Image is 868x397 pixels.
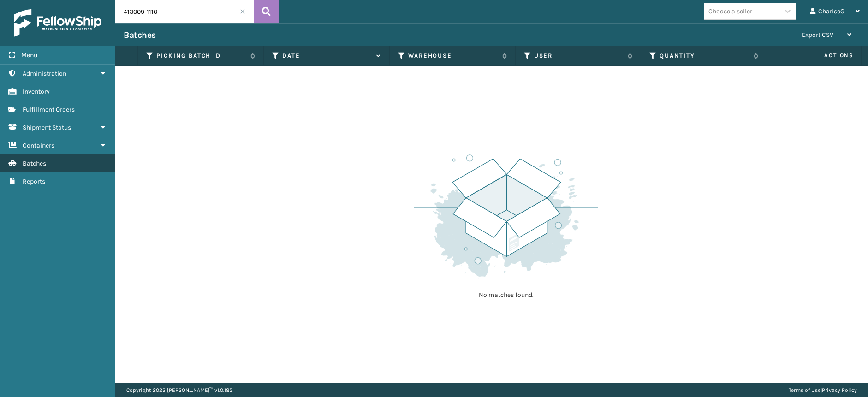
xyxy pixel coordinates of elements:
span: Fulfillment Orders [23,106,75,113]
span: Menu [21,51,37,59]
span: Reports [23,178,45,185]
label: Quantity [660,52,749,60]
span: Actions [770,48,859,63]
label: User [534,52,624,60]
span: Shipment Status [23,124,71,131]
span: Export CSV [802,31,833,39]
span: Containers [23,142,54,149]
div: | [789,383,857,397]
span: Administration [23,70,66,77]
p: Copyright 2023 [PERSON_NAME]™ v 1.0.185 [126,383,232,397]
label: Date [282,52,372,60]
span: Inventory [23,88,50,95]
a: Terms of Use [789,387,820,393]
label: Picking batch ID [156,52,246,60]
h3: Batches [124,30,156,41]
div: Choose a seller [708,6,752,16]
span: Batches [23,160,46,167]
a: Privacy Policy [822,387,857,393]
img: logo [14,9,101,37]
label: Warehouse [408,52,498,60]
